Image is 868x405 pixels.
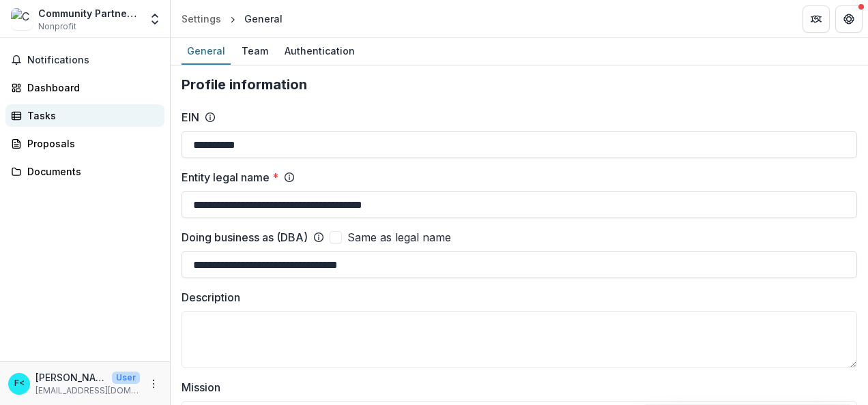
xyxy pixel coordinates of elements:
button: Get Help [835,5,863,33]
img: Community Partnership Of The Ozarks, Inc. [11,8,33,30]
a: Proposals [5,132,164,155]
span: Nonprofit [38,20,76,33]
a: Documents [5,160,164,183]
a: General [182,38,231,65]
div: Documents [27,164,154,179]
div: Settings [182,12,221,26]
button: Notifications [5,49,164,71]
label: Mission [182,379,849,395]
div: General [182,41,231,61]
a: Team [236,38,274,65]
span: Notifications [27,55,159,66]
a: Authentication [279,38,360,65]
button: More [145,376,162,392]
div: Dashboard [27,80,154,95]
label: Entity legal name [182,169,278,185]
h2: Profile information [182,76,857,93]
p: [EMAIL_ADDRESS][DOMAIN_NAME] [35,385,140,397]
div: General [244,12,283,26]
div: Tasks [27,108,154,123]
button: Partners [802,5,830,33]
div: Francine Pratt <fpratt@cpozarks.org> [14,379,25,388]
a: Tasks [5,104,164,127]
span: Same as legal name [347,229,451,245]
div: Community Partnership Of The Ozarks, Inc. [38,6,140,20]
a: Settings [176,9,227,29]
a: Dashboard [5,76,164,99]
div: Authentication [279,41,360,61]
label: Doing business as (DBA) [182,229,308,245]
label: EIN [182,109,199,125]
p: User [112,372,140,384]
p: [PERSON_NAME] <[EMAIL_ADDRESS][DOMAIN_NAME]> [35,370,106,385]
nav: breadcrumb [176,9,288,29]
div: Team [236,41,274,61]
button: Open entity switcher [145,5,164,33]
label: Description [182,289,849,305]
div: Proposals [27,136,154,151]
